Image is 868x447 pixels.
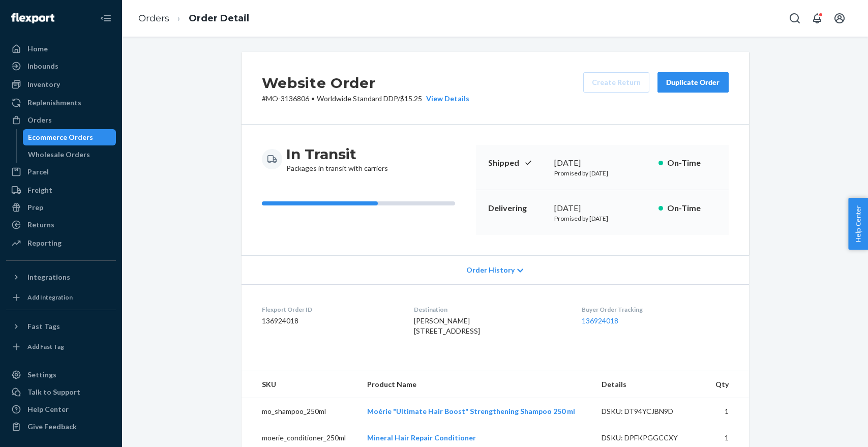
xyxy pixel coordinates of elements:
a: Wholesale Orders [23,146,116,163]
div: [DATE] [554,157,650,169]
button: View Details [422,94,469,104]
div: Home [27,44,48,54]
a: Talk to Support [6,384,116,400]
a: Reporting [6,235,116,251]
a: Help Center [6,401,116,418]
dt: Destination [414,305,565,314]
div: [DATE] [554,202,650,214]
a: Add Fast Tag [6,339,116,355]
div: Add Fast Tag [27,342,64,351]
div: Replenishments [27,98,81,108]
div: Integrations [27,272,70,282]
button: Fast Tags [6,318,116,335]
div: Settings [27,370,56,380]
button: Help Center [848,198,868,250]
div: Returns [27,220,54,230]
div: Talk to Support [27,387,80,397]
div: Fast Tags [27,321,60,332]
div: Packages in transit with carriers [286,145,388,173]
div: Ecommerce Orders [28,132,93,142]
th: Details [593,371,705,398]
div: DSKU: DPFKPGGCCXY [602,433,697,443]
span: [PERSON_NAME] [STREET_ADDRESS] [414,316,480,335]
a: Returns [6,217,116,233]
p: On-Time [667,202,716,214]
th: Qty [705,371,749,398]
a: Home [6,41,116,57]
a: Inventory [6,76,116,93]
a: Orders [138,13,169,24]
h3: In Transit [286,145,388,163]
div: Wholesale Orders [28,150,90,160]
a: Orders [6,112,116,128]
span: Order History [466,265,515,275]
th: Product Name [359,371,593,398]
a: Order Detail [189,13,249,24]
td: mo_shampoo_250ml [242,398,359,425]
div: Freight [27,185,52,195]
div: Inventory [27,79,60,90]
dt: Flexport Order ID [262,305,398,314]
a: Settings [6,367,116,383]
a: Prep [6,199,116,216]
div: Reporting [27,238,62,248]
button: Open Search Box [785,8,805,28]
p: Delivering [488,202,546,214]
dd: 136924018 [262,316,398,326]
a: Moérie "Ultimate Hair Boost" Strengthening Shampoo 250 ml [367,407,575,415]
dt: Buyer Order Tracking [582,305,728,314]
p: Shipped [488,157,546,169]
img: Flexport logo [11,13,54,23]
button: Duplicate Order [657,72,729,93]
span: Worldwide Standard DDP [317,94,398,103]
p: Promised by [DATE] [554,214,650,223]
ol: breadcrumbs [130,4,257,34]
a: Freight [6,182,116,198]
a: Ecommerce Orders [23,129,116,145]
div: Prep [27,202,43,213]
span: • [311,94,315,103]
div: Parcel [27,167,49,177]
div: Inbounds [27,61,58,71]
td: 1 [705,398,749,425]
button: Integrations [6,269,116,285]
a: 136924018 [582,316,618,325]
th: SKU [242,371,359,398]
a: Parcel [6,164,116,180]
button: Open notifications [807,8,827,28]
div: Help Center [27,404,69,414]
h2: Website Order [262,72,469,94]
p: Promised by [DATE] [554,169,650,177]
button: Give Feedback [6,419,116,435]
button: Close Navigation [96,8,116,28]
a: Inbounds [6,58,116,74]
p: On-Time [667,157,716,169]
a: Replenishments [6,95,116,111]
a: Add Integration [6,289,116,306]
button: Open account menu [829,8,850,28]
p: # MO-3136806 / $15.25 [262,94,469,104]
a: Mineral Hair Repair Conditioner [367,433,476,442]
div: DSKU: DT94YCJBN9D [602,406,697,416]
div: Add Integration [27,293,73,302]
button: Create Return [583,72,649,93]
div: Give Feedback [27,422,77,432]
div: Duplicate Order [666,77,720,87]
div: Orders [27,115,52,125]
